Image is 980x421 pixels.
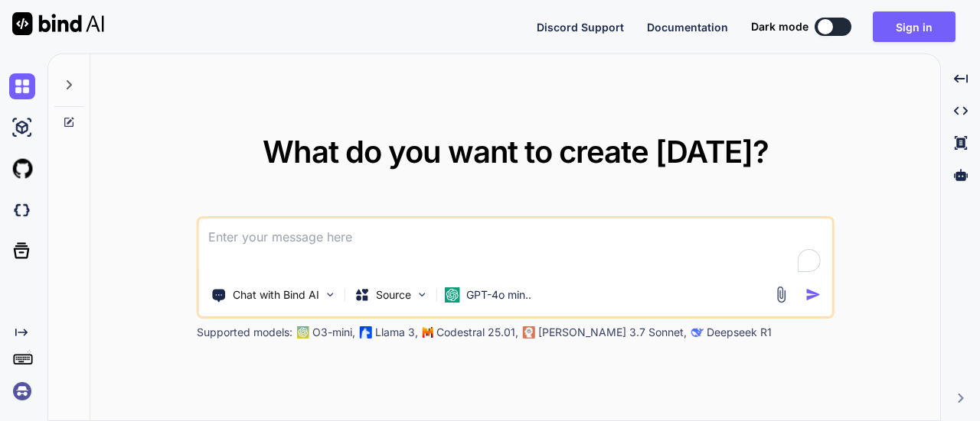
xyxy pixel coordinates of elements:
[647,19,728,35] button: Documentation
[376,287,411,303] p: Source
[297,326,309,338] img: GPT-4
[805,287,821,303] img: icon
[523,326,535,338] img: claude
[537,19,624,35] button: Discord Support
[12,12,104,35] img: Bind AI
[375,325,418,340] p: Llama 3,
[772,286,789,303] img: attachment
[312,325,355,340] p: O3-mini,
[538,325,687,340] p: [PERSON_NAME] 3.7 Sonnet,
[9,156,35,182] img: githubLight
[233,287,319,303] p: Chat with Bind AI
[9,115,35,141] img: ai-studio
[324,288,337,301] img: Pick Tools
[466,287,531,303] p: GPT-4o min..
[9,378,35,404] img: signin
[445,287,460,303] img: GPT-4o mini
[691,326,704,338] img: claude
[436,325,518,340] p: Codestral 25.01,
[263,133,769,170] span: What do you want to create [DATE]?
[647,21,728,34] span: Documentation
[707,325,772,340] p: Deepseek R1
[873,11,955,42] button: Sign in
[197,325,292,340] p: Supported models:
[537,21,624,34] span: Discord Support
[751,19,808,34] span: Dark mode
[199,219,832,275] textarea: To enrich screen reader interactions, please activate Accessibility in Grammarly extension settings
[9,73,35,99] img: chat
[423,327,433,338] img: Mistral-AI
[9,197,35,223] img: darkCloudIdeIcon
[360,326,372,338] img: Llama2
[416,288,429,301] img: Pick Models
